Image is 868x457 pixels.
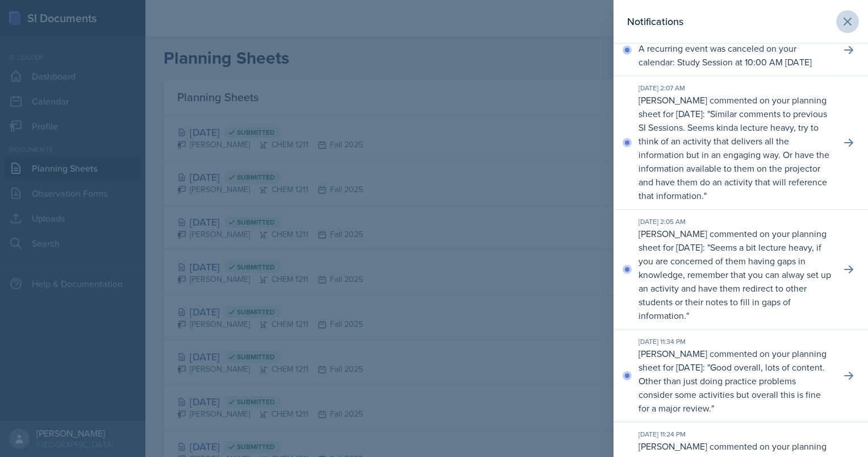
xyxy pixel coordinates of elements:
[639,41,832,69] p: A recurring event was canceled on your calendar: Study Session at 10:00 AM [DATE]
[639,107,829,202] p: Similar comments to previous SI Sessions. Seems kinda lecture heavy, try to think of an activity ...
[639,336,832,347] div: [DATE] 11:34 PM
[639,93,832,202] p: [PERSON_NAME] commented on your planning sheet for [DATE]: " "
[639,217,832,227] div: [DATE] 2:05 AM
[639,227,832,322] p: [PERSON_NAME] commented on your planning sheet for [DATE]: " "
[639,361,825,414] p: Good overall, lots of content. Other than just doing practice problems consider some activities b...
[639,347,832,415] p: [PERSON_NAME] commented on your planning sheet for [DATE]: " "
[639,83,832,93] div: [DATE] 2:07 AM
[639,241,831,322] p: Seems a bit lecture heavy, if you are concerned of them having gaps in knowledge, remember that y...
[639,429,832,439] div: [DATE] 11:24 PM
[627,14,683,30] h2: Notifications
